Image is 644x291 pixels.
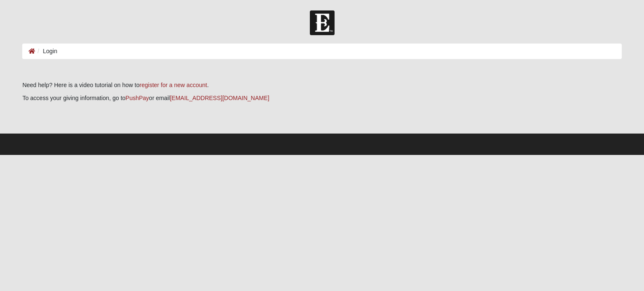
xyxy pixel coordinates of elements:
p: Need help? Here is a video tutorial on how to . [22,81,621,90]
a: register for a new account [140,82,207,88]
img: Church of Eleven22 Logo [310,10,335,35]
li: Login [35,47,57,56]
p: To access your giving information, go to or email [22,94,621,103]
a: PushPay [125,95,149,101]
a: [EMAIL_ADDRESS][DOMAIN_NAME] [170,95,269,101]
